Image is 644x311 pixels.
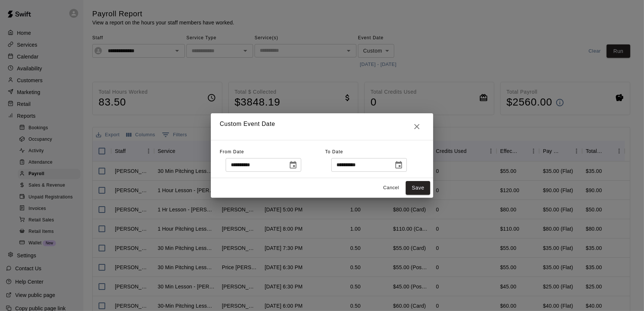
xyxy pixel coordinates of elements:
button: Choose date, selected date is Aug 13, 2025 [391,158,406,173]
span: From Date [220,149,244,154]
h2: Custom Event Date [211,113,433,140]
button: Save [406,181,430,195]
button: Cancel [379,182,403,194]
button: Choose date, selected date is Aug 6, 2025 [286,158,301,173]
button: Close [409,119,424,134]
span: To Date [325,149,343,154]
